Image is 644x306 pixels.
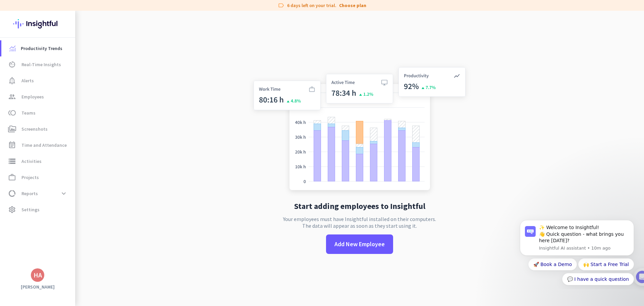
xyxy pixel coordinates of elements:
[21,77,34,85] span: Alerts
[8,125,16,133] i: perm_media
[21,125,48,133] span: Screenshots
[21,60,61,69] span: Real-Time Insights
[1,153,75,169] a: storageActivities
[58,187,70,200] button: expand_more
[8,141,16,149] i: event_note
[8,109,16,117] i: toll
[1,202,75,218] a: settingsSettings
[1,105,75,121] a: tollTeams
[8,93,16,101] i: group
[21,173,39,181] span: Projects
[510,214,644,289] iframe: Intercom notifications message
[1,73,75,89] a: notification_importantAlerts
[339,2,366,9] a: Choose plan
[1,56,75,73] a: av_timerReal-Time Insights
[21,157,42,165] span: Activities
[8,173,16,181] i: work_outline
[21,189,38,198] span: Reports
[1,185,75,202] a: data_usageReportsexpand_more
[21,141,67,149] span: Time and Attendance
[21,44,62,52] span: Productivity Trends
[1,169,75,185] a: work_outlineProjects
[326,234,393,254] button: Add New Employee
[334,240,385,249] span: Add New Employee
[8,77,16,85] i: notification_important
[249,63,471,197] img: no-search-results
[9,45,15,51] img: menu-item
[34,272,42,278] div: HA
[278,2,284,9] i: label
[294,202,425,210] h2: Start adding employees to Insightful
[1,137,75,153] a: event_noteTime and Attendance
[21,93,44,101] span: Employees
[8,157,16,165] i: storage
[1,121,75,137] a: perm_mediaScreenshots
[8,206,16,214] i: settings
[8,60,16,69] i: av_timer
[283,216,436,229] p: Your employees must have Insightful installed on their computers. The data will appear as soon as...
[1,40,75,56] a: menu-itemProductivity Trends
[1,89,75,105] a: groupEmployees
[21,206,40,214] span: Settings
[21,109,36,117] span: Teams
[13,11,62,37] img: Insightful logo
[8,189,16,198] i: data_usage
